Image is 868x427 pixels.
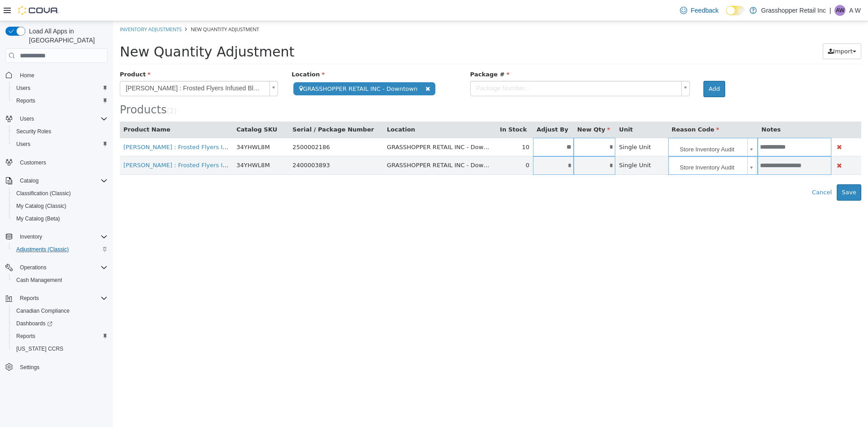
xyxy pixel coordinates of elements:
[120,117,176,135] td: 34YHWL8M
[20,159,46,166] span: Customers
[2,113,111,125] button: Users
[835,5,845,16] div: A W
[16,293,108,304] span: Reports
[506,141,538,147] span: Single Unit
[2,361,111,374] button: Settings
[726,15,726,16] span: Dark Mode
[16,157,108,168] span: Customers
[180,61,322,74] span: GRASSHOPPER RETAIL INC - Downtown
[7,23,181,38] span: New Quantity Adjustment
[13,343,108,354] span: Washington CCRS
[13,83,34,94] a: Users
[424,104,457,113] button: Adjust By
[16,293,42,304] button: Reports
[358,60,565,75] span: Package Number...
[13,201,108,211] span: My Catalog (Classic)
[20,295,39,302] span: Reports
[16,70,38,81] a: Home
[9,82,111,94] button: Users
[16,231,46,242] button: Inventory
[13,188,75,199] a: Classification (Classic)
[16,202,66,210] span: My Catalog (Classic)
[849,5,861,16] p: A W
[176,135,270,154] td: 2400003893
[357,50,396,56] span: Package #
[16,262,50,273] button: Operations
[13,83,108,94] span: Users
[557,136,642,153] a: Store Inventory Audit
[2,230,111,243] button: Inventory
[464,105,497,112] span: New Qty
[7,60,165,75] a: [PERSON_NAME] : Frosted Flyers Infused Blue Dream 3 x .5g Pre-rolls
[13,188,108,199] span: Classification (Classic)
[13,244,108,255] span: Adjustments (Classic)
[2,292,111,305] button: Reports
[9,330,111,343] button: Reports
[13,95,108,106] span: Reports
[16,320,52,327] span: Dashboards
[559,105,606,112] span: Reason Code
[16,246,69,253] span: Adjustments (Classic)
[16,157,50,168] a: Customers
[383,135,420,154] td: 0
[16,333,35,340] span: Reports
[57,86,61,94] span: 2
[557,117,631,136] span: Store Inventory Audit
[16,345,63,352] span: [US_STATE] CCRS
[13,331,108,342] span: Reports
[16,362,43,373] a: Settings
[25,27,108,45] span: Load All Apps in [GEOGRAPHIC_DATA]
[20,115,34,122] span: Users
[2,261,111,274] button: Operations
[16,277,62,284] span: Cash Management
[274,104,304,113] button: Location
[16,262,108,273] span: Operations
[10,141,214,147] a: [PERSON_NAME] : Frosted Flyers Infused Blue Dream 3 x .5g Pre-rolls
[5,65,108,397] nav: Complex example
[7,82,54,95] span: Products
[9,187,111,200] button: Classification (Classic)
[2,156,111,169] button: Customers
[13,126,108,137] span: Security Roles
[2,68,111,81] button: Home
[18,6,59,15] img: Cova
[722,121,731,131] button: Delete Product
[16,141,30,148] span: Users
[179,104,263,113] button: Serial / Package Number
[13,305,73,316] a: Canadian Compliance
[9,200,111,212] button: My Catalog (Classic)
[16,307,70,314] span: Canadian Compliance
[20,72,34,79] span: Home
[16,175,42,186] button: Catalog
[13,213,64,224] a: My Catalog (Beta)
[20,177,38,184] span: Catalog
[13,213,108,224] span: My Catalog (Beta)
[7,50,38,56] span: Product
[9,274,111,286] button: Cash Management
[676,1,722,19] a: Feedback
[7,5,69,11] a: Inventory Adjustments
[274,141,389,147] span: GRASSHOPPER RETAIL INC - Downtown
[13,244,72,255] a: Adjustments (Classic)
[9,305,111,317] button: Canadian Compliance
[726,6,745,15] input: Dark Mode
[13,318,108,329] span: Dashboards
[123,104,166,113] button: Catalog SKU
[16,231,108,242] span: Inventory
[13,343,67,354] a: [US_STATE] CCRS
[9,317,111,330] a: Dashboards
[274,122,389,129] span: GRASSHOPPER RETAIL INC - Downtown
[2,174,111,187] button: Catalog
[10,104,59,113] button: Product Name
[9,343,111,355] button: [US_STATE] CCRS
[54,86,64,94] small: ( )
[691,6,718,15] span: Feedback
[176,117,270,135] td: 2500002186
[387,104,415,113] button: In Stock
[16,113,38,124] button: Users
[830,5,831,16] p: |
[16,84,30,92] span: Users
[557,117,642,135] a: Store Inventory Audit
[9,94,111,107] button: Reports
[16,215,60,222] span: My Catalog (Beta)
